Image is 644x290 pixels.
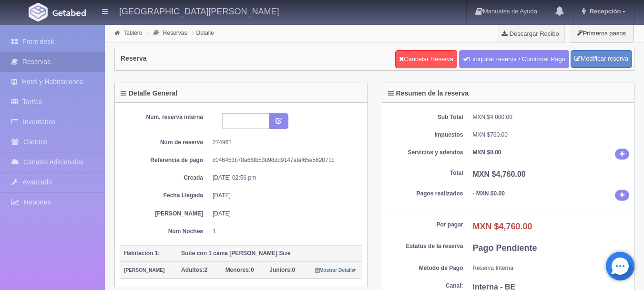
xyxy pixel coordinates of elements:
[570,24,634,43] button: Primeros pasos
[124,268,164,273] small: [PERSON_NAME]
[177,245,362,262] th: Suite con 1 cama [PERSON_NAME] Size
[388,90,469,97] h4: Resumen de la reserva
[213,156,355,164] dd: c046453b78a66fb53b98dd9147afaf65e562071c
[387,169,463,177] dt: Total
[269,267,292,273] strong: Juniors:
[387,131,463,139] dt: Impuestos
[387,221,463,229] dt: Por pagar
[127,139,203,147] dt: Núm de reserva
[473,222,532,231] b: MXN $4,760.00
[395,50,457,68] a: Cancelar Reserva
[123,30,142,36] a: Tablero
[127,174,203,182] dt: Creada
[225,267,251,273] strong: Menores:
[473,264,630,272] dd: Reserva Interna
[121,55,147,62] h4: Reserva
[213,210,355,218] dd: [DATE]
[473,243,537,253] b: Pago Pendiente
[119,5,279,17] h4: [GEOGRAPHIC_DATA][PERSON_NAME]
[213,174,355,182] dd: [DATE] 02:56 pm
[121,90,177,97] h4: Detalle General
[181,267,207,273] span: 2
[387,264,463,272] dt: Método de Pago
[387,190,463,198] dt: Pagos realizados
[127,113,203,121] dt: Núm. reserva interna
[459,50,569,68] a: Finiquitar reserva / Confirmar Pago
[473,113,630,121] dd: MXN $4,000.00
[269,267,295,273] span: 0
[315,268,357,273] small: Mostrar Detalle
[387,113,463,121] dt: Sub Total
[387,242,463,250] dt: Estatus de la reserva
[124,250,160,257] b: Habitación 1:
[213,139,355,147] dd: 274961
[387,149,463,157] dt: Servicios y adendos
[473,149,501,156] b: MXN $0.00
[213,192,355,200] dd: [DATE]
[213,227,355,236] dd: 1
[190,28,216,37] li: Detalle
[52,9,86,16] img: Getabed
[496,24,564,43] a: Descargar Recibo
[587,8,621,15] span: Recepción
[127,192,203,200] dt: Fecha Llegada
[127,227,203,236] dt: Núm Noches
[127,156,203,164] dt: Referencia de pago
[127,210,203,218] dt: [PERSON_NAME]
[225,267,254,273] span: 0
[181,267,204,273] strong: Adultos:
[163,30,187,36] a: Reservas
[473,131,630,139] dd: MXN $760.00
[29,3,48,21] img: Getabed
[315,267,357,273] a: Mostrar Detalle
[571,50,632,68] a: Modificar reserva
[473,170,526,178] b: MXN $4,760.00
[473,190,505,197] b: - MXN $0.00
[387,282,463,290] dt: Canal:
